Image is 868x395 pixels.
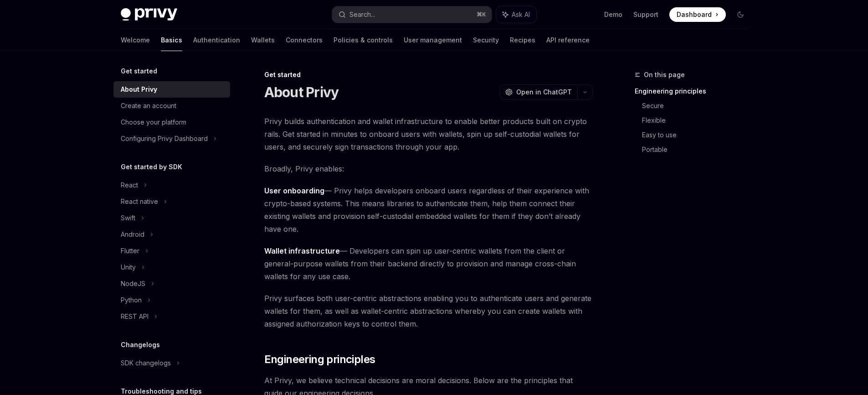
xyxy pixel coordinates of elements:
[349,9,375,20] div: Search...
[121,229,144,240] div: Android
[121,295,142,306] div: Python
[121,117,186,128] div: Choose your platform
[635,84,755,99] a: Engineering principles
[121,8,177,21] img: dark logo
[642,113,755,128] a: Flexible
[404,29,462,51] a: User management
[121,161,182,172] h5: Get started by SDK
[113,98,230,114] a: Create an account
[264,162,593,175] span: Broadly, Privy enables:
[546,29,590,51] a: API reference
[286,29,323,51] a: Connectors
[121,358,171,369] div: SDK changelogs
[264,246,340,255] strong: Wallet infrastructure
[264,84,339,100] h1: About Privy
[512,10,530,19] span: Ask AI
[644,69,685,80] span: On this page
[264,244,593,283] span: — Developers can spin up user-centric wallets from the client or general-purpose wallets from the...
[477,11,486,18] span: ⌘ K
[642,128,755,142] a: Easy to use
[264,292,593,330] span: Privy surfaces both user-centric abstractions enabling you to authenticate users and generate wal...
[516,88,572,97] span: Open in ChatGPT
[264,186,324,195] strong: User onboarding
[121,29,150,51] a: Welcome
[121,180,138,191] div: React
[113,81,230,98] a: About Privy
[161,29,182,51] a: Basics
[121,66,157,77] h5: Get started
[264,115,593,153] span: Privy builds authentication and wallet infrastructure to enable better products built on crypto r...
[121,196,158,207] div: React native
[121,311,149,322] div: REST API
[332,6,492,23] button: Search...⌘K
[121,245,139,256] div: Flutter
[121,100,176,111] div: Create an account
[264,70,593,79] div: Get started
[677,10,712,19] span: Dashboard
[193,29,240,51] a: Authentication
[121,133,208,144] div: Configuring Privy Dashboard
[251,29,275,51] a: Wallets
[121,84,157,95] div: About Privy
[121,278,145,289] div: NodeJS
[604,10,622,19] a: Demo
[733,7,748,22] button: Toggle dark mode
[642,99,755,113] a: Secure
[496,6,536,23] button: Ask AI
[642,142,755,157] a: Portable
[510,29,535,51] a: Recipes
[334,29,393,51] a: Policies & controls
[264,184,593,235] span: — Privy helps developers onboard users regardless of their experience with crypto-based systems. ...
[121,339,160,350] h5: Changelogs
[499,84,577,100] button: Open in ChatGPT
[264,352,375,367] span: Engineering principles
[121,262,136,273] div: Unity
[121,213,135,223] div: Swift
[113,114,230,130] a: Choose your platform
[633,10,658,19] a: Support
[473,29,499,51] a: Security
[669,7,726,22] a: Dashboard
